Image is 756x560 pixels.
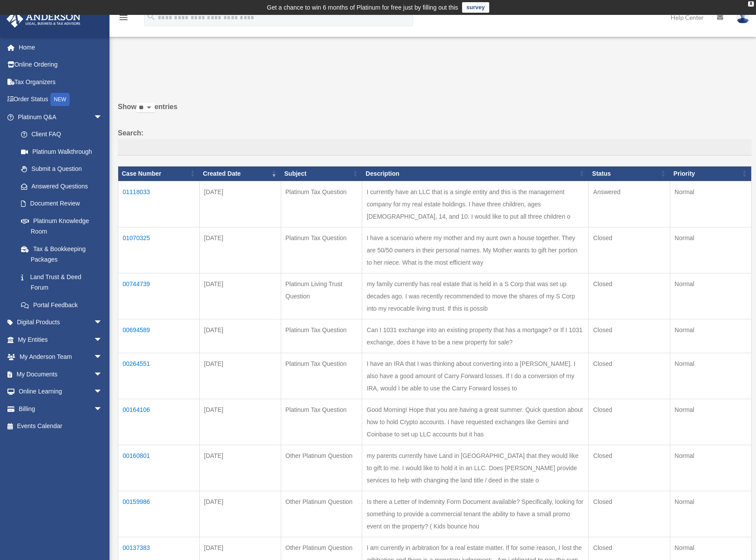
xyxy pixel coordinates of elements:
[4,11,83,28] img: Anderson Advisors Platinum Portal
[199,491,281,537] td: [DATE]
[6,108,111,126] a: Platinum Q&Aarrow_drop_down
[199,399,281,445] td: [DATE]
[118,319,200,353] td: 00694589
[12,296,111,314] a: Portal Feedback
[281,167,362,181] th: Subject: activate to sort column ascending
[267,2,458,13] div: Get a chance to win 6 months of Platinum for free just by filling out this
[362,227,589,273] td: I have a scenario where my mother and my aunt own a house together. They are 50/50 owners in thei...
[12,268,111,296] a: Land Trust & Deed Forum
[281,445,362,491] td: Other Platinum Question
[12,212,111,240] a: Platinum Knowledge Room
[118,12,129,23] i: menu
[670,491,752,537] td: Normal
[736,11,749,24] img: User Pic
[199,227,281,273] td: [DATE]
[118,445,200,491] td: 00160801
[6,383,116,401] a: Online Learningarrow_drop_down
[118,139,752,156] input: Search:
[362,181,589,227] td: I currently have an LLC that is a single entity and this is the management company for my real es...
[6,314,116,331] a: Digital Productsarrow_drop_down
[362,353,589,399] td: I have an IRA that I was thinking about converting into a [PERSON_NAME]. I also have a good amoun...
[362,491,589,537] td: Is there a Letter of Indemnity Form Document available? Specifically, looking for something to pr...
[670,167,752,181] th: Priority: activate to sort column ascending
[589,319,670,353] td: Closed
[281,353,362,399] td: Platinum Tax Question
[199,181,281,227] td: [DATE]
[199,353,281,399] td: [DATE]
[6,91,116,109] a: Order StatusNEW
[670,273,752,319] td: Normal
[589,167,670,181] th: Status: activate to sort column ascending
[670,181,752,227] td: Normal
[94,400,111,418] span: arrow_drop_down
[281,181,362,227] td: Platinum Tax Question
[118,399,200,445] td: 00164106
[670,445,752,491] td: Normal
[748,1,754,7] div: close
[462,2,489,13] a: survey
[362,273,589,319] td: my family currently has real estate that is held in a S Corp that was set up decades ago. I was r...
[6,39,116,56] a: Home
[94,314,111,332] span: arrow_drop_down
[137,103,155,113] select: Showentries
[94,331,111,349] span: arrow_drop_down
[281,273,362,319] td: Platinum Living Trust Question
[12,143,111,160] a: Platinum Walkthrough
[589,399,670,445] td: Closed
[118,101,752,122] label: Show entries
[362,445,589,491] td: my parents currently have Land in [GEOGRAPHIC_DATA] that they would like to gift to me. I would l...
[199,273,281,319] td: [DATE]
[94,383,111,401] span: arrow_drop_down
[670,319,752,353] td: Normal
[6,331,116,348] a: My Entitiesarrow_drop_down
[118,491,200,537] td: 00159986
[589,227,670,273] td: Closed
[589,353,670,399] td: Closed
[94,365,111,383] span: arrow_drop_down
[118,273,200,319] td: 00744739
[12,240,111,268] a: Tax & Bookkeeping Packages
[589,273,670,319] td: Closed
[670,227,752,273] td: Normal
[50,93,70,106] div: NEW
[12,160,111,178] a: Submit a Question
[281,399,362,445] td: Platinum Tax Question
[199,319,281,353] td: [DATE]
[281,319,362,353] td: Platinum Tax Question
[118,127,752,156] label: Search:
[118,181,200,227] td: 01118033
[118,167,200,181] th: Case Number: activate to sort column ascending
[118,353,200,399] td: 00264551
[94,108,111,126] span: arrow_drop_down
[94,348,111,366] span: arrow_drop_down
[146,12,156,21] i: search
[6,418,116,435] a: Events Calendar
[6,73,116,91] a: Tax Organizers
[589,491,670,537] td: Closed
[12,126,111,143] a: Client FAQ
[670,353,752,399] td: Normal
[118,15,129,23] a: menu
[12,195,111,213] a: Document Review
[6,348,116,366] a: My Anderson Teamarrow_drop_down
[362,167,589,181] th: Description: activate to sort column ascending
[281,491,362,537] td: Other Platinum Question
[589,445,670,491] td: Closed
[281,227,362,273] td: Platinum Tax Question
[199,445,281,491] td: [DATE]
[670,399,752,445] td: Normal
[6,365,116,383] a: My Documentsarrow_drop_down
[362,399,589,445] td: Good Morning! Hope that you are having a great summer. Quick question about how to hold Crypto ac...
[199,167,281,181] th: Created Date: activate to sort column ascending
[6,56,116,74] a: Online Ordering
[589,181,670,227] td: Answered
[362,319,589,353] td: Can I 1031 exchange into an existing property that has a mortgage? or If I 1031 exchange, does it...
[12,177,107,195] a: Answered Questions
[118,227,200,273] td: 01070325
[6,400,116,418] a: Billingarrow_drop_down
